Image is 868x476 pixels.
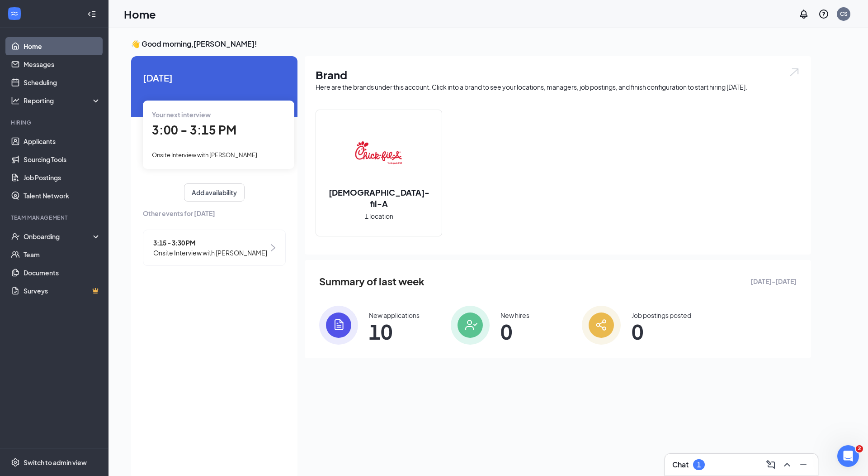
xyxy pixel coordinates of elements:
[451,306,490,345] img: icon
[11,119,99,126] div: Hiring
[10,9,19,18] svg: WorkstreamLogo
[316,67,800,82] h1: Brand
[11,458,20,467] svg: Settings
[632,311,691,320] div: Job postings posted
[11,214,99,221] div: Team Management
[500,323,529,340] span: 0
[24,150,101,168] a: Sourcing Tools
[143,71,286,85] span: [DATE]
[24,282,101,300] a: SurveysCrown
[319,306,358,345] img: icon
[365,211,393,221] span: 1 location
[837,445,859,467] iframe: Intercom live chat
[124,6,156,22] h1: Home
[152,151,257,159] span: Onsite Interview with [PERSON_NAME]
[764,457,778,472] button: ComposeMessage
[798,9,809,19] svg: Notifications
[818,9,829,19] svg: QuestionInfo
[24,55,101,73] a: Messages
[765,459,776,470] svg: ComposeMessage
[24,132,101,150] a: Applicants
[632,323,691,340] span: 0
[350,125,408,183] img: Chick-fil-A
[11,96,20,105] svg: Analysis
[24,37,101,55] a: Home
[153,238,267,248] span: 3:15 - 3:30 PM
[143,208,286,218] span: Other events for [DATE]
[798,459,809,470] svg: Minimize
[11,232,20,241] svg: UserCheck
[152,111,211,119] span: Your next interview
[24,187,101,205] a: Talent Network
[369,311,420,320] div: New applications
[24,264,101,282] a: Documents
[24,458,87,467] div: Switch to admin view
[153,248,267,258] span: Onsite Interview with [PERSON_NAME]
[319,274,425,289] span: Summary of last week
[152,122,236,137] span: 3:00 - 3:15 PM
[24,232,93,241] div: Onboarding
[87,10,96,19] svg: Collapse
[500,311,529,320] div: New hires
[369,323,420,340] span: 10
[672,460,689,470] h3: Chat
[750,276,797,286] span: [DATE] - [DATE]
[24,73,101,91] a: Scheduling
[782,459,793,470] svg: ChevronUp
[856,445,863,452] span: 2
[184,183,245,202] button: Add availability
[131,39,811,49] h3: 👋 Good morning, [PERSON_NAME] !
[24,168,101,187] a: Job Postings
[796,457,811,472] button: Minimize
[582,306,621,345] img: icon
[840,10,848,18] div: CS
[316,187,442,209] h2: [DEMOGRAPHIC_DATA]-fil-A
[316,82,800,91] div: Here are the brands under this account. Click into a brand to see your locations, managers, job p...
[24,245,101,264] a: Team
[788,67,800,77] img: open.6027fd2a22e1237b5b06.svg
[697,461,701,469] div: 1
[780,457,794,472] button: ChevronUp
[24,96,101,105] div: Reporting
